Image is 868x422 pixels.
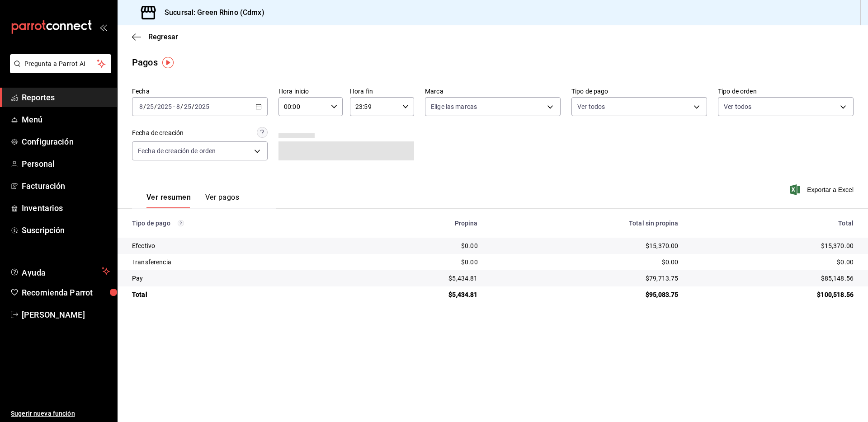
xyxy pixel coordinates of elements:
[24,59,97,69] span: Pregunta a Parrot AI
[132,274,341,283] div: Pay
[132,128,184,138] div: Fecha de creación
[157,103,172,110] input: ----
[693,258,854,267] div: $0.00
[205,193,239,208] button: Ver pagos
[22,309,110,321] span: [PERSON_NAME]
[356,220,478,227] div: Propina
[143,103,146,110] span: /
[356,258,478,267] div: $0.00
[724,102,751,111] span: Ver todos
[146,193,191,208] button: Ver resumen
[6,66,111,75] a: Pregunta a Parrot AI
[693,220,854,227] div: Total
[22,113,110,126] span: Menú
[194,103,210,110] input: ----
[132,290,341,299] div: Total
[693,274,854,283] div: $85,148.56
[178,220,184,226] svg: Los pagos realizados con Pay y otras terminales son montos brutos.
[132,88,268,94] label: Fecha
[350,88,414,94] label: Hora fin
[132,241,341,250] div: Efectivo
[192,103,194,110] span: /
[492,290,679,299] div: $95,083.75
[176,103,180,110] input: --
[154,103,157,110] span: /
[356,274,478,283] div: $5,434.81
[718,88,854,94] label: Tipo de orden
[132,33,178,41] button: Regresar
[278,88,343,94] label: Hora inicio
[492,274,679,283] div: $79,713.75
[22,202,110,214] span: Inventarios
[431,102,477,111] span: Elige las marcas
[22,180,110,192] span: Facturación
[22,224,110,236] span: Suscripción
[132,220,341,227] div: Tipo de pago
[356,290,478,299] div: $5,434.81
[492,220,679,227] div: Total sin propina
[148,33,178,41] span: Regresar
[22,286,110,299] span: Recomienda Parrot
[693,290,854,299] div: $100,518.56
[132,258,341,267] div: Transferencia
[99,23,107,31] button: open_drawer_menu
[10,54,111,73] button: Pregunta a Parrot AI
[180,103,183,110] span: /
[146,103,154,110] input: --
[492,241,679,250] div: $15,370.00
[139,103,143,110] input: --
[11,409,110,418] span: Sugerir nueva función
[356,241,478,250] div: $0.00
[138,146,216,155] span: Fecha de creación de orden
[22,91,110,103] span: Reportes
[425,88,561,94] label: Marca
[162,57,174,68] img: Tooltip marker
[693,241,854,250] div: $15,370.00
[184,103,192,110] input: --
[22,158,110,170] span: Personal
[132,56,158,69] div: Pagos
[157,7,264,18] h3: Sucursal: Green Rhino (Cdmx)
[792,184,854,195] button: Exportar a Excel
[571,88,707,94] label: Tipo de pago
[146,193,239,208] div: navigation tabs
[22,136,110,148] span: Configuración
[173,103,175,110] span: -
[22,266,98,277] span: Ayuda
[577,102,605,111] span: Ver todos
[492,258,679,267] div: $0.00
